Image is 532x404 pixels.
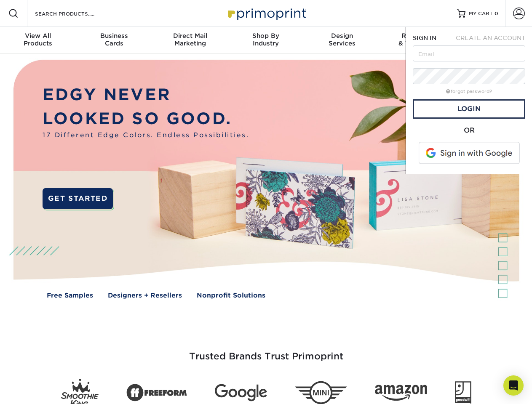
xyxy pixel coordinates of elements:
img: Amazon [375,385,427,401]
div: & Templates [380,32,456,47]
span: Resources [380,32,456,40]
a: DesignServices [304,27,380,54]
h3: Trusted Brands Trust Primoprint [20,331,513,372]
img: Primoprint [224,4,308,22]
a: Login [413,99,525,119]
span: 17 Different Edge Colors. Endless Possibilities. [43,130,249,140]
img: Google [215,384,267,401]
a: Free Samples [47,291,93,300]
a: Nonprofit Solutions [197,291,265,300]
input: Email [413,45,525,61]
span: MY CART [469,10,493,17]
div: Cards [76,32,152,47]
div: Industry [228,32,304,47]
img: Goodwill [455,381,471,404]
p: EDGY NEVER [43,83,249,107]
span: SIGN IN [413,35,436,41]
a: Resources& Templates [380,27,456,54]
div: Open Intercom Messenger [503,375,524,396]
div: Marketing [152,32,228,47]
a: Shop ByIndustry [228,27,304,54]
span: Shop By [228,32,304,40]
span: Direct Mail [152,32,228,40]
span: Design [304,32,380,40]
a: BusinessCards [76,27,152,54]
a: GET STARTED [43,188,113,209]
div: Services [304,32,380,47]
a: Designers + Resellers [108,291,182,300]
span: Business [76,32,152,40]
p: LOOKED SO GOOD. [43,107,249,131]
a: Direct MailMarketing [152,27,228,54]
span: 0 [495,11,498,16]
div: OR [413,125,525,136]
input: SEARCH PRODUCTS..... [34,8,116,19]
a: forgot password? [446,89,492,94]
span: CREATE AN ACCOUNT [456,35,525,41]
